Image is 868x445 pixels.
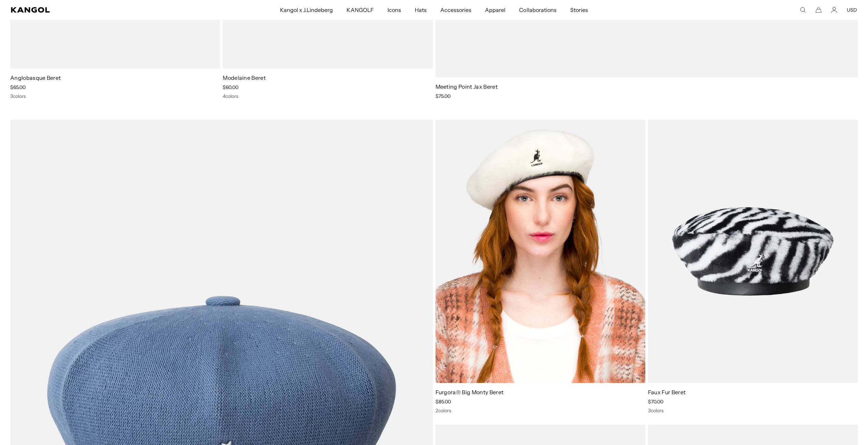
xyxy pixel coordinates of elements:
span: $70.00 [648,399,663,405]
button: Cart [815,7,822,13]
img: Furgora® Big Monty Beret [436,120,645,383]
div: 4 colors [223,93,432,99]
a: Anglobasque Beret [10,74,61,81]
span: $85.00 [436,399,451,405]
a: Account [831,7,837,13]
a: Kangol [11,7,186,13]
button: USD [847,7,857,13]
a: Furgora® Big Monty Beret [436,389,504,396]
span: $60.00 [223,84,238,90]
a: Faux Fur Beret [648,389,686,396]
a: Meeting Point Jax Beret [436,83,498,90]
span: $75.00 [436,93,451,99]
div: 3 colors [10,93,220,99]
a: Modelaine Beret [223,74,266,81]
span: $65.00 [10,84,26,90]
div: 3 colors [648,407,858,414]
img: Faux Fur Beret [648,120,858,383]
div: 2 colors [436,407,645,414]
summary: Search here [800,7,806,13]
